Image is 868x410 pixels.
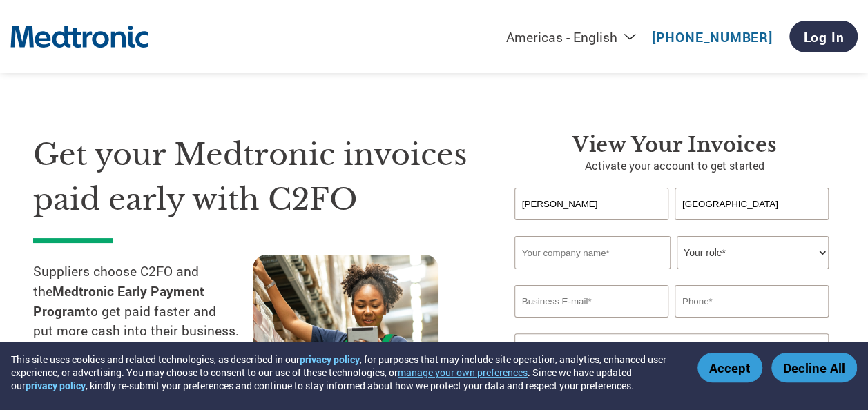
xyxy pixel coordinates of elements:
[789,21,858,52] a: Log In
[675,222,829,231] div: Invalid last name or last name is too long
[11,353,677,392] div: This site uses cookies and related technologies, as described in our , for purposes that may incl...
[33,282,204,320] strong: Medtronic Early Payment Program
[514,133,835,157] h3: View Your Invoices
[771,353,857,382] button: Decline All
[677,236,829,269] select: Title/Role
[514,236,671,269] input: Your company name*
[514,188,668,220] input: First Name*
[33,262,253,401] p: Suppliers choose C2FO and the to get paid faster and put more cash into their business. You selec...
[514,271,829,280] div: Invalid company name or company name is too long
[26,379,86,392] a: privacy policy
[398,366,528,379] button: manage your own preferences
[300,353,360,366] a: privacy policy
[253,255,438,391] img: supply chain worker
[652,28,773,46] a: [PHONE_NUMBER]
[10,18,148,56] img: Medtronic
[675,319,829,328] div: Inavlid Phone Number
[514,285,668,318] input: Invalid Email format
[514,157,835,174] p: Activate your account to get started
[514,319,668,328] div: Inavlid Email Address
[33,133,473,222] h1: Get your Medtronic invoices paid early with C2FO
[697,353,762,382] button: Accept
[675,188,829,220] input: Last Name*
[675,285,829,318] input: Phone*
[514,222,668,231] div: Invalid first name or first name is too long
